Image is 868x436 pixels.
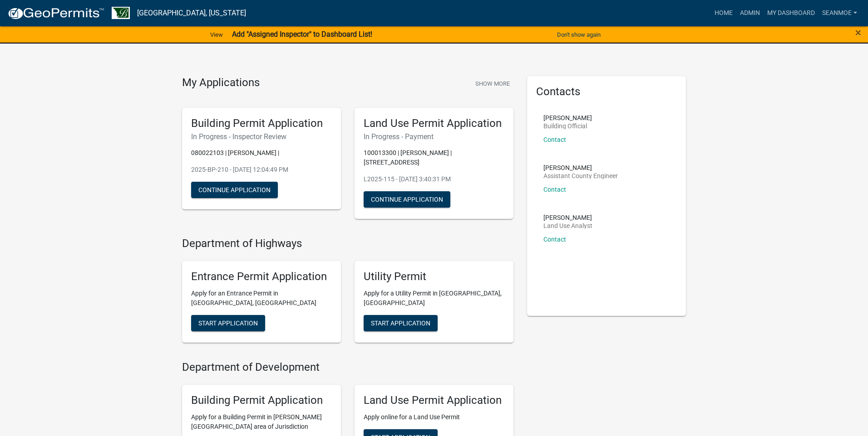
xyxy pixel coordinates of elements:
p: 080022103 | [PERSON_NAME] | [191,148,332,158]
p: 100013300 | [PERSON_NAME] | [STREET_ADDRESS] [364,148,504,167]
p: Land Use Analyst [543,223,592,229]
h5: Land Use Permit Application [364,394,504,407]
h6: In Progress - Inspector Review [191,132,332,141]
p: Apply online for a Land Use Permit [364,412,504,422]
button: Don't show again [553,27,604,42]
a: View [207,27,227,42]
h4: Department of Highways [182,237,513,250]
a: Contact [543,236,566,243]
h5: Entrance Permit Application [191,270,332,283]
p: Apply for an Entrance Permit in [GEOGRAPHIC_DATA], [GEOGRAPHIC_DATA] [191,289,332,308]
span: × [855,26,861,39]
a: Contact [543,186,566,193]
a: SeanMoe [819,5,861,22]
a: [GEOGRAPHIC_DATA], [US_STATE] [137,5,246,21]
h4: My Applications [182,76,260,90]
button: Start Application [191,315,265,331]
button: Continue Application [364,191,450,208]
p: [PERSON_NAME] [543,165,618,171]
img: Benton County, Minnesota [112,7,130,19]
button: Show More [472,76,513,91]
p: Assistant County Engineer [543,173,618,179]
button: Continue Application [191,182,278,198]
p: [PERSON_NAME] [543,214,592,221]
p: 2025-BP-210 - [DATE] 12:04:49 PM [191,165,332,174]
p: Apply for a Utility Permit in [GEOGRAPHIC_DATA], [GEOGRAPHIC_DATA] [364,289,504,308]
button: Close [855,27,861,38]
a: Home [711,5,736,22]
p: L2025-115 - [DATE] 3:40:31 PM [364,174,504,184]
h5: Land Use Permit Application [364,117,504,130]
span: Start Application [198,320,258,327]
strong: Add "Assigned Inspector" to Dashboard List! [232,30,372,39]
a: My Dashboard [764,5,819,22]
p: Building Official [543,123,592,129]
p: [PERSON_NAME] [543,115,592,121]
span: Start Application [371,320,430,327]
h5: Building Permit Application [191,394,332,407]
button: Start Application [364,315,438,331]
h6: In Progress - Payment [364,132,504,141]
h4: Department of Development [182,361,513,374]
a: Admin [736,5,764,22]
h5: Utility Permit [364,270,504,283]
h5: Contacts [536,85,677,98]
p: Apply for a Building Permit in [PERSON_NAME][GEOGRAPHIC_DATA] area of Jurisdiction [191,412,332,431]
h5: Building Permit Application [191,117,332,130]
a: Contact [543,136,566,143]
